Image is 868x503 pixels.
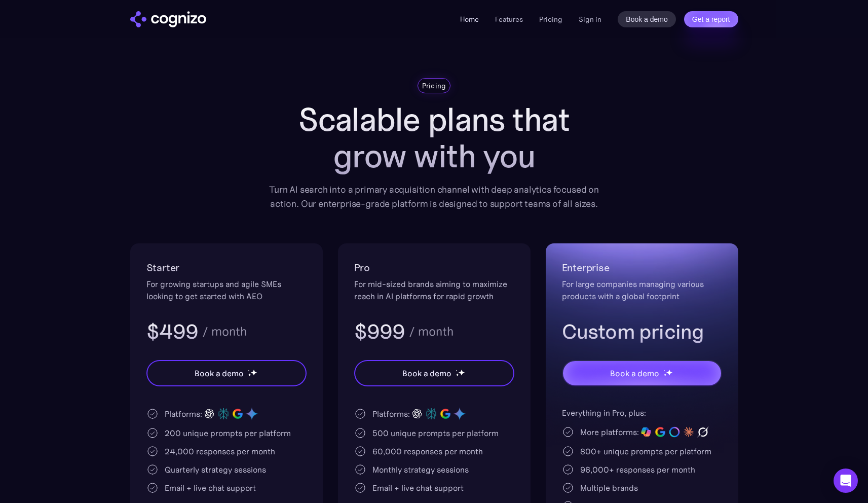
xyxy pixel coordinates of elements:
div: Email + live chat support [372,482,464,494]
div: For growing startups and agile SMEs looking to get started with AEO [146,278,307,302]
img: star [250,369,257,376]
div: Book a demo [610,367,659,379]
div: For large companies managing various products with a global footprint [562,278,722,302]
div: 800+ unique prompts per platform [580,445,711,457]
div: Monthly strategy sessions [372,463,469,476]
h3: $499 [146,318,199,345]
a: Book a demostarstarstar [146,360,307,386]
div: 200 unique prompts per platform [165,427,291,439]
a: Get a report [684,11,738,27]
a: Book a demo [618,11,676,27]
div: For mid-sized brands aiming to maximize reach in AI platforms for rapid growth [354,278,514,302]
div: / month [409,326,454,338]
img: star [663,370,665,371]
a: Book a demostarstarstar [354,360,514,386]
a: home [130,11,206,27]
div: 500 unique prompts per platform [372,427,499,439]
a: Book a demostarstarstar [562,360,722,386]
div: Book a demo [402,367,451,379]
a: Pricing [539,15,562,24]
div: Platforms: [372,408,410,420]
img: star [456,373,459,377]
div: Email + live chat support [165,482,256,494]
h3: $999 [354,318,405,345]
h3: Custom pricing [562,318,722,345]
img: star [666,369,672,376]
img: star [458,369,465,376]
div: 24,000 responses per month [165,445,275,457]
img: cognizo logo [130,11,206,27]
div: Open Intercom Messenger [834,469,858,493]
img: star [663,373,667,377]
h2: Starter [146,260,307,276]
div: / month [202,326,247,338]
div: 96,000+ responses per month [580,463,695,476]
img: star [248,370,249,371]
div: Book a demo [195,367,243,379]
a: Sign in [579,13,601,25]
div: More platforms: [580,426,639,438]
div: 60,000 responses per month [372,445,483,457]
div: Quarterly strategy sessions [165,463,266,476]
h1: Scalable plans that grow with you [262,101,607,174]
h2: Enterprise [562,260,722,276]
div: Platforms: [165,408,202,420]
div: Multiple brands [580,482,638,494]
h2: Pro [354,260,514,276]
img: star [456,370,457,371]
a: Home [460,15,479,24]
div: Turn AI search into a primary acquisition channel with deep analytics focused on action. Our ente... [262,183,607,211]
img: star [248,373,251,377]
a: Features [495,15,523,24]
div: Everything in Pro, plus: [562,407,722,419]
div: Pricing [422,81,446,91]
